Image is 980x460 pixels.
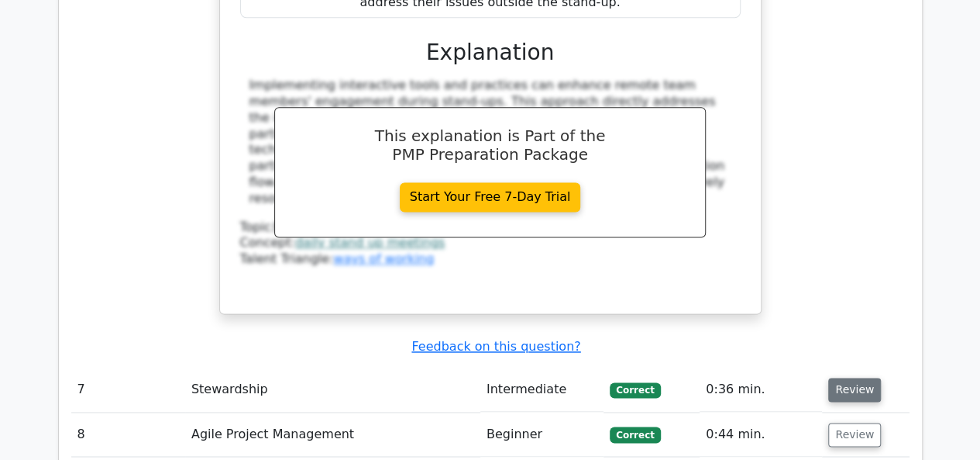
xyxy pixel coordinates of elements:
[71,368,185,412] td: 7
[185,368,480,412] td: Stewardship
[240,220,741,236] div: Topic:
[610,427,660,442] span: Correct
[700,368,822,412] td: 0:36 min.
[480,368,603,412] td: Intermediate
[185,413,480,457] td: Agile Project Management
[828,423,881,447] button: Review
[249,78,731,206] div: Implementing interactive tools and practices can enhance remote team members' engagement during s...
[333,251,434,266] a: ways of working
[700,413,822,457] td: 0:44 min.
[828,378,881,402] button: Review
[411,339,580,354] a: Feedback on this question?
[400,182,581,212] a: Start Your Free 7-Day Trial
[71,413,185,457] td: 8
[240,235,741,251] div: Concept:
[480,413,603,457] td: Beginner
[610,382,660,398] span: Correct
[295,235,445,250] a: daily stand up meetings
[240,220,741,268] div: Talent Triangle:
[249,40,731,66] h3: Explanation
